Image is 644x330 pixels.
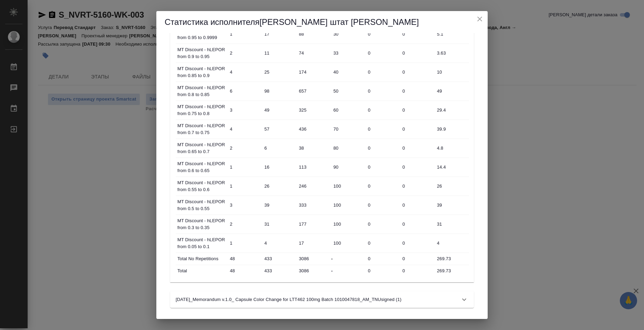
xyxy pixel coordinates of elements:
input: ✎ Введи что-нибудь [296,200,331,210]
p: MT Discount - hLEPOR from 0.85 to 0.9 [177,65,226,79]
input: ✎ Введи что-нибудь [262,181,296,191]
input: ✎ Введи что-нибудь [331,219,365,229]
p: MT Discount - hLEPOR from 0.7 to 0.75 [177,122,226,136]
input: ✎ Введи что-нибудь [262,105,296,115]
input: ✎ Введи что-нибудь [365,219,400,229]
input: ✎ Введи что-нибудь [400,48,435,58]
input: ✎ Введи что-нибудь [262,238,296,248]
input: ✎ Введи что-нибудь [296,254,331,264]
input: ✎ Введи что-нибудь [262,67,296,77]
input: ✎ Введи что-нибудь [365,162,400,172]
input: ✎ Введи что-нибудь [365,200,400,210]
input: ✎ Введи что-нибудь [365,181,400,191]
p: MT Discount - hLEPOR from 0.3 to 0.35 [177,217,226,231]
input: ✎ Введи что-нибудь [400,181,435,191]
p: MT Discount - hLEPOR from 0.5 to 0.55 [177,198,226,212]
p: MT Discount - hLEPOR from 0.65 to 0.7 [177,141,226,155]
input: ✎ Введи что-нибудь [365,266,400,276]
button: close [475,14,485,24]
input: ✎ Введи что-нибудь [400,105,435,115]
input: ✎ Введи что-нибудь [296,266,331,276]
input: ✎ Введи что-нибудь [435,181,469,191]
input: ✎ Введи что-нибудь [296,29,331,39]
p: MT Discount - hLEPOR from 0.95 to 0.9999 [177,27,226,41]
input: ✎ Введи что-нибудь [296,105,331,115]
input: ✎ Введи что-нибудь [435,29,469,39]
input: ✎ Введи что-нибудь [227,86,262,96]
input: ✎ Введи что-нибудь [331,181,365,191]
input: ✎ Введи что-нибудь [400,86,435,96]
input: ✎ Введи что-нибудь [262,124,296,134]
input: ✎ Введи что-нибудь [296,219,331,229]
input: ✎ Введи что-нибудь [262,86,296,96]
input: ✎ Введи что-нибудь [400,162,435,172]
input: ✎ Введи что-нибудь [400,219,435,229]
input: ✎ Введи что-нибудь [227,200,262,210]
p: [DATE]_Memorandum v.1.0_ Capsule Color Change for LTT462 100mg Batch 1010047818_AM_TNUsigned (1) [176,296,401,303]
p: Total No Repetitions [177,255,226,262]
input: ✎ Введи что-нибудь [227,48,262,58]
input: ✎ Введи что-нибудь [227,124,262,134]
input: ✎ Введи что-нибудь [296,48,331,58]
p: MT Discount - hLEPOR from 0.55 to 0.6 [177,179,226,193]
input: ✎ Введи что-нибудь [435,219,469,229]
p: MT Discount - hLEPOR from 0.9 to 0.95 [177,46,226,60]
input: ✎ Введи что-нибудь [365,67,400,77]
p: MT Discount - hLEPOR from 0.75 to 0.8 [177,103,226,117]
input: ✎ Введи что-нибудь [296,67,331,77]
p: MT Discount - hLEPOR from 0.8 to 0.85 [177,84,226,98]
input: ✎ Введи что-нибудь [435,200,469,210]
input: ✎ Введи что-нибудь [365,86,400,96]
p: MT Discount - hLEPOR from 0.6 to 0.65 [177,160,226,174]
input: ✎ Введи что-нибудь [400,254,435,264]
input: ✎ Введи что-нибудь [435,162,469,172]
input: ✎ Введи что-нибудь [227,105,262,115]
input: ✎ Введи что-нибудь [262,162,296,172]
input: ✎ Введи что-нибудь [435,48,469,58]
input: ✎ Введи что-нибудь [262,219,296,229]
input: ✎ Введи что-нибудь [400,67,435,77]
input: ✎ Введи что-нибудь [365,238,400,248]
input: ✎ Введи что-нибудь [262,143,296,153]
input: ✎ Введи что-нибудь [331,86,365,96]
input: ✎ Введи что-нибудь [296,162,331,172]
input: ✎ Введи что-нибудь [365,48,400,58]
input: ✎ Введи что-нибудь [400,124,435,134]
input: ✎ Введи что-нибудь [296,238,331,248]
input: ✎ Введи что-нибудь [435,86,469,96]
input: ✎ Введи что-нибудь [262,48,296,58]
input: ✎ Введи что-нибудь [365,29,400,39]
input: ✎ Введи что-нибудь [227,238,262,248]
input: ✎ Введи что-нибудь [227,181,262,191]
input: ✎ Введи что-нибудь [365,124,400,134]
input: ✎ Введи что-нибудь [331,29,365,39]
input: ✎ Введи что-нибудь [435,105,469,115]
div: - [331,255,365,263]
input: ✎ Введи что-нибудь [262,29,296,39]
input: ✎ Введи что-нибудь [365,254,400,264]
input: ✎ Введи что-нибудь [227,266,262,276]
input: ✎ Введи что-нибудь [435,238,469,248]
input: ✎ Введи что-нибудь [435,143,469,153]
input: ✎ Введи что-нибудь [331,238,365,248]
input: ✎ Введи что-нибудь [331,162,365,172]
input: ✎ Введи что-нибудь [227,29,262,39]
input: ✎ Введи что-нибудь [400,266,435,276]
p: Total [177,267,226,274]
h5: Статистика исполнителя [PERSON_NAME] штат [PERSON_NAME] [165,17,479,28]
input: ✎ Введи что-нибудь [296,86,331,96]
input: ✎ Введи что-нибудь [227,143,262,153]
input: ✎ Введи что-нибудь [262,254,296,264]
input: ✎ Введи что-нибудь [435,67,469,77]
div: - [331,267,365,275]
input: ✎ Введи что-нибудь [262,200,296,210]
input: ✎ Введи что-нибудь [331,143,365,153]
input: ✎ Введи что-нибудь [331,105,365,115]
input: ✎ Введи что-нибудь [435,124,469,134]
input: ✎ Введи что-нибудь [400,238,435,248]
input: ✎ Введи что-нибудь [296,124,331,134]
input: ✎ Введи что-нибудь [227,219,262,229]
input: ✎ Введи что-нибудь [227,162,262,172]
input: ✎ Введи что-нибудь [331,124,365,134]
input: ✎ Введи что-нибудь [227,254,262,264]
